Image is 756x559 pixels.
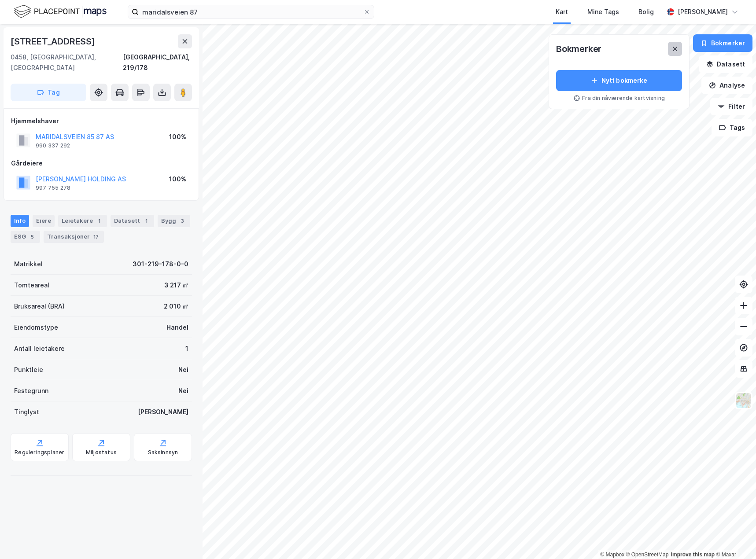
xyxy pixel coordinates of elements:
[701,77,752,94] button: Analyse
[14,301,65,312] div: Bruksareal (BRA)
[14,280,49,291] div: Tomteareal
[142,217,151,225] div: 1
[626,552,669,558] a: OpenStreetMap
[14,386,48,396] div: Festegrunn
[11,116,192,126] div: Hjemmelshaver
[123,52,192,73] div: [GEOGRAPHIC_DATA], 219/178
[139,5,363,18] input: Søk på adresse, matrikkel, gårdeiere, leietakere eller personer
[133,259,188,269] div: 301-219-178-0-0
[11,158,192,169] div: Gårdeiere
[600,552,624,558] a: Mapbox
[14,343,65,354] div: Antall leietakere
[178,386,188,396] div: Nei
[710,98,752,115] button: Filter
[44,231,104,243] div: Transaksjoner
[11,84,86,101] button: Tag
[638,7,654,17] div: Bolig
[693,34,752,52] button: Bokmerker
[164,280,188,291] div: 3 217 ㎡
[556,95,682,102] div: Fra din nåværende kartvisning
[678,7,728,17] div: [PERSON_NAME]
[735,392,752,409] img: Z
[712,119,752,136] button: Tags
[178,364,188,375] div: Nei
[169,132,186,142] div: 100%
[11,231,40,243] div: ESG
[11,215,29,227] div: Info
[111,215,154,227] div: Datasett
[33,215,55,227] div: Eiere
[178,217,187,225] div: 3
[164,301,188,312] div: 2 010 ㎡
[185,343,188,354] div: 1
[556,7,568,17] div: Kart
[587,7,619,17] div: Mine Tags
[11,52,123,73] div: 0458, [GEOGRAPHIC_DATA], [GEOGRAPHIC_DATA]
[58,215,107,227] div: Leietakere
[712,517,756,559] div: Kontrollprogram for chat
[95,217,103,225] div: 1
[169,174,186,184] div: 100%
[92,232,100,241] div: 17
[166,322,188,333] div: Handel
[14,4,107,19] img: logo.f888ab2527a4732fd821a326f86c7f29.svg
[699,55,752,73] button: Datasett
[15,449,64,456] div: Reguleringsplaner
[158,215,190,227] div: Bygg
[138,407,188,417] div: [PERSON_NAME]
[712,517,756,559] iframe: Chat Widget
[86,449,117,456] div: Miljøstatus
[14,407,39,417] div: Tinglyst
[36,184,70,191] div: 997 755 278
[36,142,70,149] div: 990 337 292
[14,322,58,333] div: Eiendomstype
[556,70,682,91] button: Nytt bokmerke
[11,34,97,48] div: [STREET_ADDRESS]
[28,232,37,241] div: 5
[14,259,43,269] div: Matrikkel
[671,552,715,558] a: Improve this map
[14,364,43,375] div: Punktleie
[148,449,178,456] div: Saksinnsyn
[556,42,601,56] div: Bokmerker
